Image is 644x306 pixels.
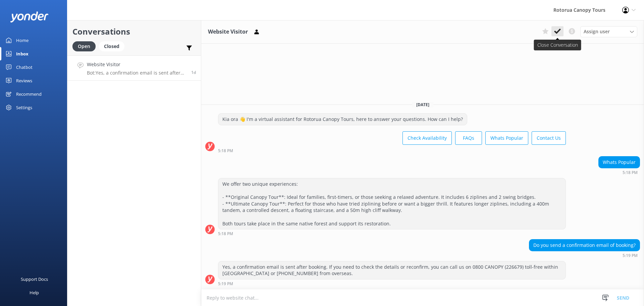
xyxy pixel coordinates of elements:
[16,74,32,87] div: Reviews
[99,41,124,51] div: Closed
[218,149,233,153] strong: 5:18 PM
[529,253,640,258] div: Oct 11 2025 05:19pm (UTC +13:00) Pacific/Auckland
[218,232,233,236] strong: 5:18 PM
[87,61,186,68] h4: Website Visitor
[218,114,467,125] div: Kia ora 👋 I'm a virtual assistant for Rotorua Canopy Tours, here to answer your questions. How ca...
[412,102,433,107] span: [DATE]
[67,55,201,81] a: Website VisitorBot:Yes, a confirmation email is sent after booking. If you need to check the deta...
[580,26,637,37] div: Assign User
[16,87,42,101] div: Recommend
[599,157,640,168] div: Whats Popular
[485,131,528,145] button: Whats Popular
[402,131,452,145] button: Check Availability
[529,239,640,251] div: Do you send a confirmation email of booking?
[455,131,482,145] button: FAQs
[21,272,48,286] div: Support Docs
[584,28,610,35] span: Assign user
[87,70,186,76] p: Bot: Yes, a confirmation email is sent after booking. If you need to check the details or reconfi...
[99,42,128,50] a: Closed
[623,171,638,175] strong: 5:18 PM
[218,178,566,229] div: We offer two unique experiences: - **Original Canopy Tour**: Ideal for families, first-timers, or...
[16,60,33,74] div: Chatbot
[532,131,566,145] button: Contact Us
[218,282,233,286] strong: 5:19 PM
[598,170,640,175] div: Oct 11 2025 05:18pm (UTC +13:00) Pacific/Auckland
[191,70,196,75] span: Oct 11 2025 05:19pm (UTC +13:00) Pacific/Auckland
[218,261,566,279] div: Yes, a confirmation email is sent after booking. If you need to check the details or reconfirm, y...
[16,47,29,60] div: Inbox
[218,281,566,286] div: Oct 11 2025 05:19pm (UTC +13:00) Pacific/Auckland
[208,28,248,36] h3: Website Visitor
[16,34,29,47] div: Home
[72,25,196,38] h2: Conversations
[218,231,566,236] div: Oct 11 2025 05:18pm (UTC +13:00) Pacific/Auckland
[16,101,32,114] div: Settings
[10,11,49,23] img: yonder-white-logo.png
[218,148,566,153] div: Oct 11 2025 05:18pm (UTC +13:00) Pacific/Auckland
[72,42,99,50] a: Open
[623,254,638,258] strong: 5:19 PM
[72,41,96,51] div: Open
[30,286,39,299] div: Help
